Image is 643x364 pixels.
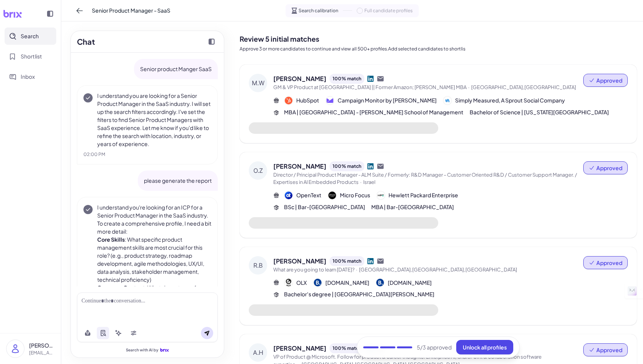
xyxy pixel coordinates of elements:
[240,45,637,52] p: Approve 3 or more candidates to continue and view all 500+ profiles.Add selected candidates to sh...
[296,191,321,199] span: OpenText
[97,92,211,148] p: I understand you are looking for a Senior Product Manager in the SaaS industry. I will set up the...
[77,36,95,47] h2: Chat
[97,236,211,284] p: : What specific product management skills are most crucial for this role? (e.g., product strategy...
[206,36,218,48] button: Collapse chat
[330,256,364,266] div: 100 % match
[596,259,622,266] span: Approved
[249,74,267,92] div: M.W
[468,84,470,90] span: ·
[376,279,384,286] img: 公司logo
[363,179,375,185] span: Israel
[240,34,637,44] h2: Review 5 initial matches
[463,344,507,351] span: Unlock all profiles
[371,203,454,211] span: MBA | Bar-[GEOGRAPHIC_DATA]
[21,73,35,81] span: Inbox
[97,236,125,243] strong: Core Skills
[97,284,211,324] p: : What size or type of company are you targeting? (e.g., startup (1-50 employees), mid-size (51-5...
[364,7,413,14] span: Full candidate profiles
[444,97,451,104] img: 公司logo
[296,96,319,104] span: HubSpot
[29,349,55,356] p: [EMAIL_ADDRESS][DOMAIN_NAME]
[299,7,338,14] span: Search calibration
[284,203,365,211] span: BSc | Bar-[GEOGRAPHIC_DATA]
[5,48,56,65] button: Shortlist
[249,256,267,275] div: R.B
[388,279,432,287] span: [DOMAIN_NAME]
[296,279,307,287] span: OLX
[455,96,565,104] span: Simply Measured, A Sprout Social Company
[273,84,467,90] span: GM & VP Product at [GEOGRAPHIC_DATA] || Former Amazon; [PERSON_NAME] MBA
[29,341,55,349] p: [PERSON_NAME]
[471,84,576,90] span: [GEOGRAPHIC_DATA],[GEOGRAPHIC_DATA]
[325,279,369,287] span: [DOMAIN_NAME]
[340,191,370,199] span: Micro Focus
[273,162,326,171] span: [PERSON_NAME]
[273,172,577,185] span: Director / Principal Product Manager - ALM Suite / Formerly: R&D Manager – Customer Oriented R&D ...
[285,192,292,199] img: 公司logo
[377,192,385,199] img: 公司logo
[583,343,628,356] button: Approved
[144,177,212,185] p: please generate the report
[330,161,364,171] div: 100 % match
[273,74,326,83] span: [PERSON_NAME]
[273,257,326,266] span: [PERSON_NAME]
[140,65,212,73] p: Senior product Manger SaaS
[596,346,622,354] span: Approved
[338,96,437,104] span: Campaign Monitor by [PERSON_NAME]
[249,161,267,180] div: O.Z
[97,284,145,291] strong: Company Context
[273,266,354,273] span: What are you going to learn [DATE]?
[359,266,517,273] span: [GEOGRAPHIC_DATA],[GEOGRAPHIC_DATA],[GEOGRAPHIC_DATA]
[5,28,56,45] button: Search
[5,68,56,85] button: Inbox
[285,97,292,104] img: 公司logo
[583,256,628,269] button: Approved
[284,108,463,116] span: MBA | [GEOGRAPHIC_DATA] - [PERSON_NAME] School of Management
[249,343,267,362] div: A.H
[417,343,452,351] span: 5 /3 approved
[284,290,434,298] span: Bachelor's degree | [GEOGRAPHIC_DATA][PERSON_NAME]
[583,161,628,174] button: Approved
[201,327,213,339] button: Send message
[97,203,211,236] p: I understand you're looking for an ICP for a Senior Product Manager in the SaaS industry. To crea...
[360,179,362,185] span: ·
[126,348,158,353] span: Search with AI by
[83,151,211,158] div: 02:00 PM
[470,108,609,116] span: Bachelor of Science | [US_STATE][GEOGRAPHIC_DATA]
[7,340,24,357] img: user_logo.png
[596,164,622,172] span: Approved
[92,6,170,15] span: Senior Product Manager - SaaS
[583,74,628,87] button: Approved
[456,340,513,354] button: Unlock all profiles
[21,32,39,40] span: Search
[314,279,321,286] img: 公司logo
[328,192,336,199] img: 公司logo
[330,343,364,353] div: 100 % match
[356,266,357,273] span: ·
[596,76,622,84] span: Approved
[326,97,334,104] img: 公司logo
[388,191,458,199] span: Hewlett Packard Enterprise
[21,52,42,60] span: Shortlist
[285,279,292,286] img: 公司logo
[330,74,364,84] div: 100 % match
[273,344,326,353] span: [PERSON_NAME]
